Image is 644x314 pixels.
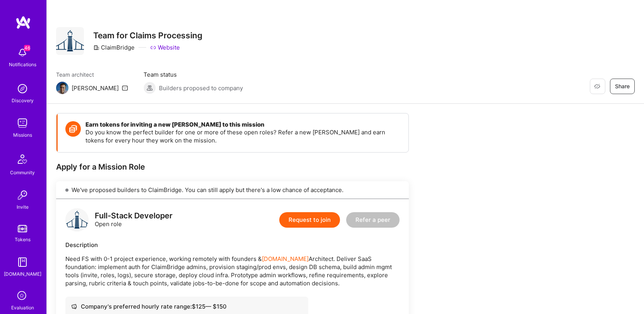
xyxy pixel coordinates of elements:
i: icon Cash [71,304,77,309]
span: 46 [24,45,30,51]
img: tokens [18,225,27,232]
span: Team architect [56,70,128,79]
button: Request to join [279,212,340,228]
span: Share [615,82,630,90]
img: Token icon [65,121,81,137]
div: Apply for a Mission Role [56,162,409,172]
i: icon SelectionTeam [15,289,30,304]
div: Full-Stack Developer [95,212,173,220]
img: discovery [15,81,30,96]
img: guide book [15,254,30,270]
span: Builders proposed to company [159,84,243,92]
img: logo [65,208,89,232]
img: teamwork [15,115,30,131]
i: icon Mail [122,85,128,91]
a: Website [150,43,180,51]
div: Description [65,241,400,249]
img: Team Architect [56,82,68,94]
div: Missions [13,131,32,139]
img: Community [13,150,32,168]
img: logo [15,15,31,29]
a: [DOMAIN_NAME] [262,255,309,263]
button: Refer a peer [346,212,400,228]
p: Do you know the perfect builder for one or more of these open roles? Refer a new [PERSON_NAME] an... [85,128,401,144]
div: Tokens [15,235,31,244]
div: [PERSON_NAME] [72,84,119,92]
h4: Earn tokens for inviting a new [PERSON_NAME] to this mission [85,121,401,128]
div: [DOMAIN_NAME] [4,270,41,278]
div: Community [10,168,35,177]
div: We've proposed builders to ClaimBridge. You can still apply but there's a low chance of acceptance. [56,181,409,199]
img: Company Logo [56,27,84,55]
h3: Team for Claims Processing [93,31,202,40]
i: icon EyeClosed [594,83,600,89]
div: Notifications [9,60,36,69]
div: Open role [95,212,173,228]
img: bell [15,45,30,60]
img: Builders proposed to company [143,82,156,94]
div: Evaluation [11,304,34,312]
div: Discovery [12,96,34,105]
p: Need FS with 0-1 project experience, working remotely with founders & Architect. Deliver SaaS fou... [65,255,400,287]
button: Share [610,79,635,94]
div: Company's preferred hourly rate range: $ 125 — $ 150 [71,302,302,311]
div: ClaimBridge [93,43,135,51]
img: Invite [15,187,30,203]
div: Invite [17,203,29,211]
i: icon CompanyGray [93,45,99,51]
span: Team status [143,70,243,79]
